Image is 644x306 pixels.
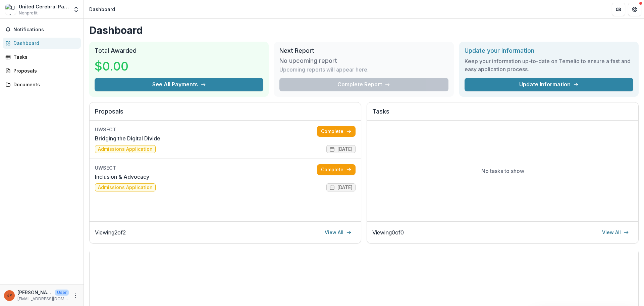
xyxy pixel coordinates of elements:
p: Viewing 2 of 2 [95,228,126,236]
a: Complete [317,126,356,137]
h2: Proposals [95,108,356,121]
p: [EMAIL_ADDRESS][DOMAIN_NAME] [17,296,69,302]
h2: Tasks [372,108,633,121]
p: Upcoming reports will appear here. [279,65,369,74]
h1: Dashboard [89,24,639,36]
h3: No upcoming report [279,57,337,64]
div: Documents [13,81,75,88]
h3: Keep your information up-to-date on Temelio to ensure a fast and easy application process. [465,57,633,73]
a: Documents [3,79,81,90]
a: Complete [317,164,356,175]
div: Dashboard [89,6,115,13]
p: Viewing 0 of 0 [372,228,404,236]
button: Partners [612,3,625,16]
a: View All [598,227,633,238]
p: No tasks to show [481,167,524,175]
nav: breadcrumb [87,4,118,14]
a: Bridging the Digital Divide [95,134,160,142]
h2: Next Report [279,47,448,54]
div: Proposals [13,67,75,74]
button: More [71,292,79,300]
button: See All Payments [95,78,263,91]
a: Tasks [3,51,81,62]
div: Tasks [13,53,75,60]
div: Dashboard [13,40,75,47]
a: Update Information [465,78,633,91]
p: User [55,290,69,296]
h2: Total Awarded [95,47,263,54]
a: Inclusion & Advocacy [95,173,149,181]
p: [PERSON_NAME] <[EMAIL_ADDRESS][DOMAIN_NAME]> <[EMAIL_ADDRESS][DOMAIN_NAME]> [17,289,52,296]
button: Open entity switcher [71,3,81,16]
span: Nonprofit [19,10,38,16]
a: Proposals [3,65,81,76]
span: Notifications [13,27,78,33]
a: View All [321,227,356,238]
h3: $0.00 [95,57,145,75]
a: Dashboard [3,38,81,49]
h2: Update your information [465,47,633,54]
button: Notifications [3,24,81,35]
img: United Cerebral Palsy Association of Eastern Connecticut Inc. [5,4,16,15]
div: United Cerebral Palsy Association of Eastern [US_STATE] Inc. [19,3,69,10]
div: Joanna Marrero <grants@ucpect.org> <grants@ucpect.org> [7,293,12,298]
button: Get Help [628,3,641,16]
